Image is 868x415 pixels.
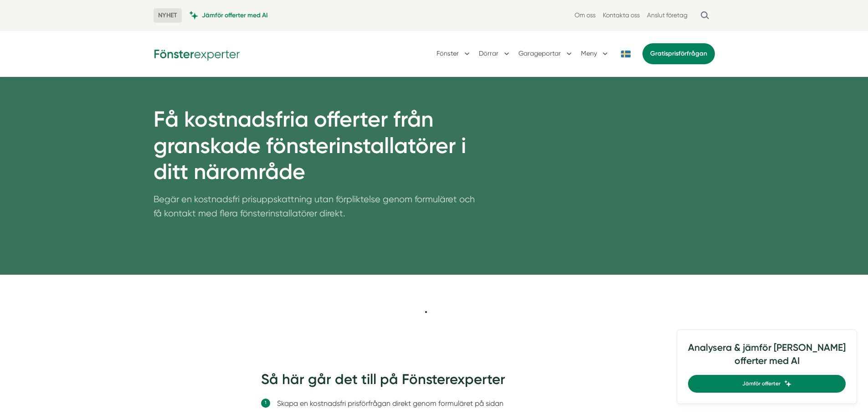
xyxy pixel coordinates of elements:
[479,42,511,66] button: Dörrar
[261,369,607,395] h2: Så här går det till på Fönsterexperter
[650,50,668,57] span: Gratis
[603,11,640,20] a: Kontakta oss
[437,42,472,66] button: Fönster
[647,11,688,20] a: Anslut företag
[688,375,846,393] a: Jämför offerter
[742,379,781,388] span: Jämför offerter
[575,11,596,20] a: Om oss
[189,11,268,20] a: Jämför offerter med AI
[642,43,715,64] a: Gratisprisförfrågan
[202,11,268,20] span: Jämför offerter med AI
[688,341,846,375] h4: Analysera & jämför [PERSON_NAME] offerter med AI
[154,192,475,225] p: Begär en kostnadsfri prisuppskattning utan förpliktelse genom formuläret och få kontakt med flera...
[154,106,475,192] h1: Få kostnadsfria offerter från granskade fönsterinstallatörer i ditt närområde
[277,398,607,409] li: Skapa en kostnadsfri prisförfrågan direkt genom formuläret på sidan
[581,42,610,66] button: Meny
[154,46,240,61] img: Fönsterexperter Logotyp
[519,42,574,66] button: Garageportar
[154,8,182,23] span: NYHET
